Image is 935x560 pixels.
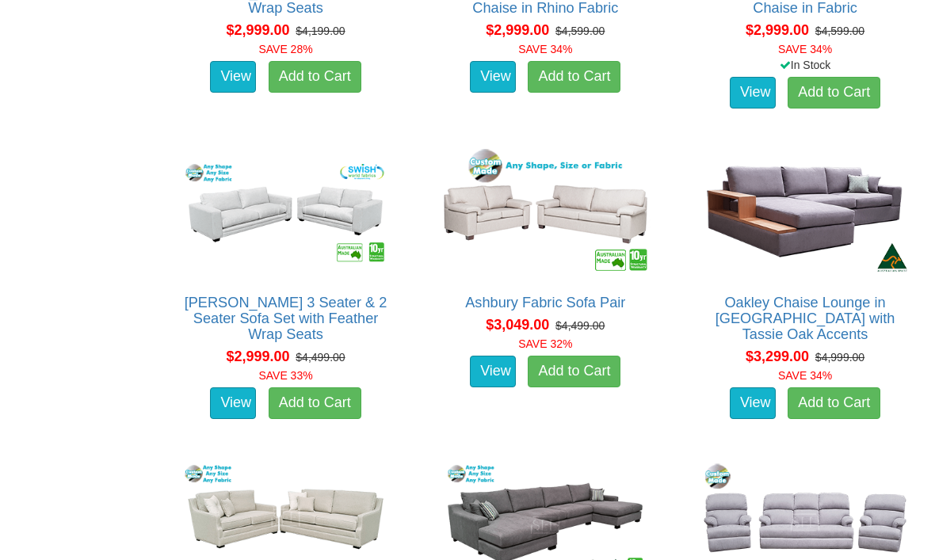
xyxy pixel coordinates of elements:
span: $3,299.00 [746,349,809,364]
a: Add to Cart [528,61,620,93]
del: $4,499.00 [555,319,605,332]
span: $3,049.00 [486,317,549,333]
del: $4,999.00 [815,351,864,364]
font: SAVE 34% [778,43,832,55]
a: View [730,77,776,109]
div: In Stock [684,57,926,73]
a: Oakley Chaise Lounge in [GEOGRAPHIC_DATA] with Tassie Oak Accents [716,295,895,342]
a: View [210,61,256,93]
span: $2,999.00 [746,22,809,38]
del: $4,599.00 [815,25,864,37]
font: SAVE 33% [258,369,312,382]
span: $2,999.00 [226,22,289,38]
a: Add to Cart [788,77,880,109]
a: View [210,387,256,419]
span: $2,999.00 [226,349,289,364]
a: Ashbury Fabric Sofa Pair [465,295,625,310]
a: Add to Cart [269,61,361,93]
a: View [470,61,516,93]
a: Add to Cart [528,356,620,387]
a: Add to Cart [269,387,361,419]
a: View [730,387,776,419]
del: $4,499.00 [296,351,345,364]
span: $2,999.00 [486,22,549,38]
font: SAVE 34% [518,43,572,55]
img: Ashbury Fabric Sofa Pair [436,145,654,279]
del: $4,199.00 [296,25,345,37]
a: Add to Cart [788,387,880,419]
font: SAVE 28% [258,43,312,55]
a: View [470,356,516,387]
font: SAVE 32% [518,337,572,350]
del: $4,599.00 [555,25,605,37]
img: Oakley Chaise Lounge in Fabric with Tassie Oak Accents [696,145,914,279]
a: [PERSON_NAME] 3 Seater & 2 Seater Sofa Set with Feather Wrap Seats [185,295,387,342]
img: Erika 3 Seater & 2 Seater Sofa Set with Feather Wrap Seats [177,145,395,279]
font: SAVE 34% [778,369,832,382]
